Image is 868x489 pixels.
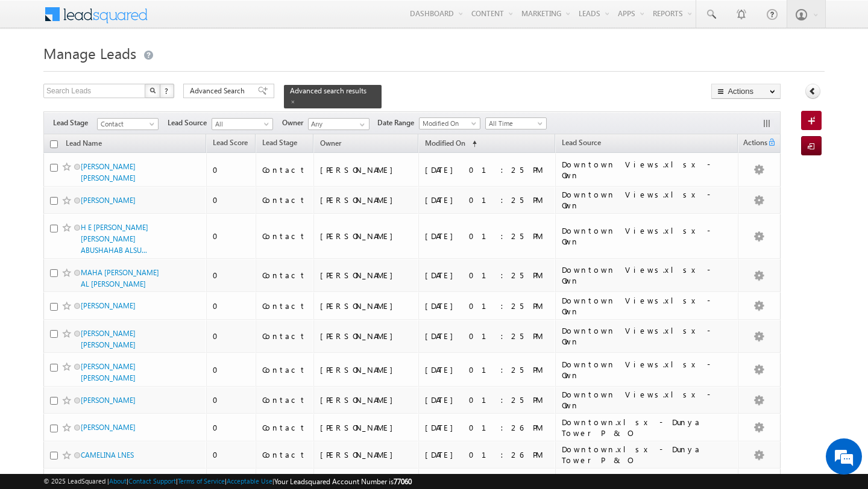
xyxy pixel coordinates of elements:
span: All [212,119,269,129]
div: Downtown Views.xlsx - Own [562,295,728,317]
a: H E [PERSON_NAME] [PERSON_NAME] ABUSHAHAB ALSU... [81,223,148,255]
a: [PERSON_NAME] [PERSON_NAME] [81,362,136,382]
div: [DATE] 01:26 PM [425,422,550,433]
div: [DATE] 01:25 PM [425,270,550,281]
a: Show All Items [353,119,368,131]
div: 0 [213,231,250,241]
div: [PERSON_NAME] [320,195,414,205]
input: Type to Search [308,118,370,130]
div: [DATE] 01:25 PM [425,164,550,175]
span: Owner [282,117,308,128]
a: CAMELINA LNES [81,450,134,459]
a: Modified On (sorted ascending) [419,136,483,152]
div: Contact [262,301,308,311]
span: Your Leadsquared Account Number is [274,477,412,486]
a: Modified On [419,117,480,129]
span: Actions [738,136,767,152]
div: [PERSON_NAME] [320,270,414,281]
div: Downtown Views.xlsx - Own [562,325,728,347]
span: Owner [320,139,341,148]
div: [DATE] 01:25 PM [425,195,550,205]
div: [PERSON_NAME] [320,364,414,375]
a: Terms of Service [178,477,225,485]
div: Contact [262,195,308,205]
div: 0 [213,301,250,311]
span: Advanced Search [190,86,248,96]
div: [DATE] 01:25 PM [425,231,550,241]
a: All [212,118,273,130]
span: All Time [486,118,543,129]
span: Date Range [377,117,419,128]
div: Downtown Views.xlsx - Own [562,359,728,381]
span: 77060 [394,477,412,486]
span: Lead Source [168,117,212,128]
div: 0 [213,331,250,341]
a: Lead Score [207,136,254,152]
div: Contact [262,231,308,241]
div: [PERSON_NAME] [320,449,414,460]
a: Lead Stage [256,136,303,152]
div: Downtown Views.xlsx - Own [562,389,728,411]
div: 0 [213,394,250,405]
div: Downtown Views.xlsx - Own [562,225,728,247]
div: [DATE] 01:25 PM [425,301,550,311]
div: 0 [213,195,250,205]
span: Lead Stage [53,117,97,128]
span: Contact [98,119,155,129]
img: Search [149,87,156,93]
span: © 2025 LeadSquared | | | | | [43,476,412,487]
a: Lead Source [556,136,607,152]
button: Actions [711,84,781,99]
div: [PERSON_NAME] [320,422,414,433]
span: ? [165,86,170,96]
a: Lead Name [60,137,108,152]
a: About [109,477,127,485]
div: [DATE] 01:25 PM [425,394,550,405]
div: [PERSON_NAME] [320,164,414,175]
div: Contact [262,422,308,433]
span: (sorted ascending) [467,139,477,149]
div: 0 [213,422,250,433]
a: [PERSON_NAME] [PERSON_NAME] [81,329,136,349]
div: Contact [262,394,308,405]
div: [PERSON_NAME] [320,331,414,341]
a: All Time [485,117,547,129]
div: 0 [213,449,250,460]
div: Downtown.xlsx - Dunya Tower P & O [562,444,728,466]
div: [DATE] 01:25 PM [425,331,550,341]
span: Advanced search results [290,86,366,95]
a: MAHA [PERSON_NAME] AL [PERSON_NAME] [81,268,159,288]
div: [DATE] 01:26 PM [425,449,550,460]
a: [PERSON_NAME] [81,396,136,405]
span: Manage Leads [43,43,136,63]
a: Contact [97,118,159,130]
a: Contact Support [128,477,176,485]
div: Contact [262,331,308,341]
div: Contact [262,364,308,375]
div: Contact [262,164,308,175]
div: Downtown Views.xlsx - Own [562,159,728,181]
span: Modified On [425,139,465,148]
input: Check all records [50,140,58,148]
div: Contact [262,449,308,460]
div: [PERSON_NAME] [320,231,414,241]
a: [PERSON_NAME] [81,196,136,205]
div: [DATE] 01:25 PM [425,364,550,375]
div: Downtown Views.xlsx - Own [562,264,728,286]
div: 0 [213,164,250,175]
div: [PERSON_NAME] [320,301,414,311]
a: Acceptable Use [227,477,272,485]
div: Contact [262,270,308,281]
div: [PERSON_NAME] [320,394,414,405]
div: Downtown.xlsx - Dunya Tower P & O [562,417,728,438]
span: Lead Score [213,138,248,147]
a: [PERSON_NAME] [81,301,136,310]
span: Lead Source [562,138,601,147]
div: 0 [213,364,250,375]
div: 0 [213,270,250,281]
button: ? [160,84,174,98]
a: [PERSON_NAME] [81,423,136,432]
span: Modified On [420,118,477,129]
a: [PERSON_NAME] [PERSON_NAME] [81,162,136,182]
div: Downtown Views.xlsx - Own [562,189,728,211]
